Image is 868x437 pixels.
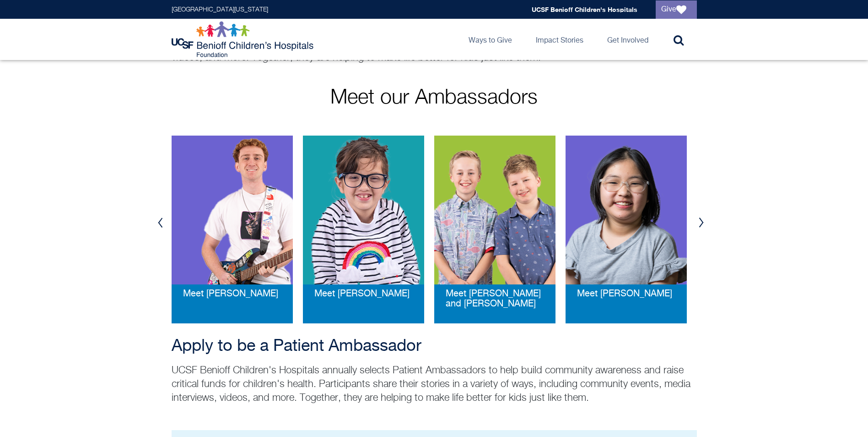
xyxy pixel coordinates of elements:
[183,289,278,299] span: Meet [PERSON_NAME]
[656,0,697,19] a: Give
[446,289,541,309] span: Meet [PERSON_NAME] and [PERSON_NAME]
[532,5,637,13] a: UCSF Benioff Children's Hospitals
[172,87,697,108] p: Meet our Ambassadors
[566,136,687,284] img: patient ambassador ashley
[695,209,708,236] button: Next
[528,19,591,60] a: Impact Stories
[566,136,687,278] a: patient ambassador ashley
[172,337,697,355] h2: Apply to be a Patient Ambassador
[172,6,268,13] a: [GEOGRAPHIC_DATA][US_STATE]
[183,289,278,299] a: Meet [PERSON_NAME]
[172,364,697,405] p: UCSF Benioff Children's Hospitals annually selects Patient Ambassadors to help build community aw...
[314,289,410,299] span: Meet [PERSON_NAME]
[172,21,316,58] img: Logo for UCSF Benioff Children's Hospitals Foundation
[446,289,544,309] a: Meet [PERSON_NAME] and [PERSON_NAME]
[577,289,672,299] a: Meet [PERSON_NAME]
[154,209,167,236] button: Previous
[600,19,656,60] a: Get Involved
[461,19,519,60] a: Ways to Give
[314,289,410,299] a: Meet [PERSON_NAME]
[577,289,672,299] span: Meet [PERSON_NAME]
